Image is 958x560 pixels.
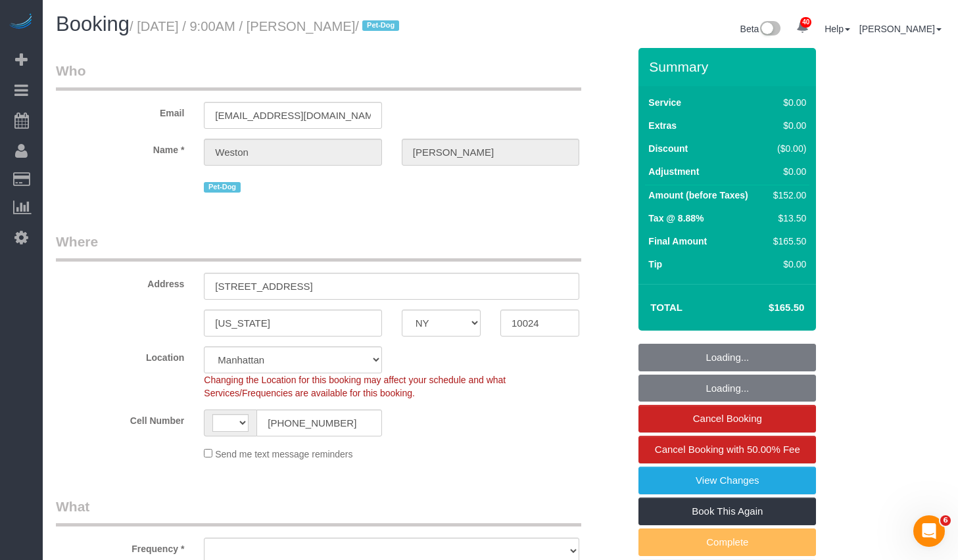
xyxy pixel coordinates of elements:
[940,515,951,526] span: 6
[648,142,688,155] label: Discount
[648,258,662,271] label: Tip
[648,235,707,248] label: Final Amount
[355,19,403,34] span: /
[8,13,34,32] img: Automaid Logo
[204,375,506,398] span: Changing the Location for this booking may affect your schedule and what Services/Frequencies are...
[768,258,806,271] div: $0.00
[790,13,815,42] a: 40
[46,346,194,364] label: Location
[648,165,699,178] label: Adjustment
[46,538,194,555] label: Frequency *
[638,498,816,525] a: Book This Again
[913,515,945,547] iframe: Intercom live chat
[362,20,398,31] span: Pet-Dog
[655,444,800,455] span: Cancel Booking with 50.00% Fee
[759,21,780,38] img: New interface
[638,405,816,432] a: Cancel Booking
[648,119,677,132] label: Extras
[768,165,806,178] div: $0.00
[648,189,748,202] label: Amount (before Taxes)
[768,212,806,225] div: $13.50
[130,19,403,34] small: / [DATE] / 9:00AM / [PERSON_NAME]
[638,436,816,463] a: Cancel Booking with 50.00% Fee
[56,61,581,91] legend: Who
[56,232,581,262] legend: Where
[768,189,806,202] div: $152.00
[800,17,811,28] span: 40
[204,102,381,129] input: Email
[215,449,352,459] span: Send me text message reminders
[768,142,806,155] div: ($0.00)
[46,102,194,120] label: Email
[740,24,781,34] a: Beta
[256,409,381,436] input: Cell Number
[500,310,579,337] input: Zip Code
[768,235,806,248] div: $165.50
[46,273,194,291] label: Address
[204,310,381,337] input: City
[825,24,850,34] a: Help
[649,59,809,74] h3: Summary
[56,12,130,35] span: Booking
[638,467,816,494] a: View Changes
[650,302,683,313] strong: Total
[46,409,194,427] label: Cell Number
[402,139,579,166] input: Last Name
[859,24,942,34] a: [PERSON_NAME]
[56,497,581,526] legend: What
[204,139,381,166] input: First Name
[768,119,806,132] div: $0.00
[648,96,681,109] label: Service
[46,139,194,156] label: Name *
[768,96,806,109] div: $0.00
[648,212,704,225] label: Tax @ 8.88%
[204,182,240,193] span: Pet-Dog
[729,302,804,314] h4: $165.50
